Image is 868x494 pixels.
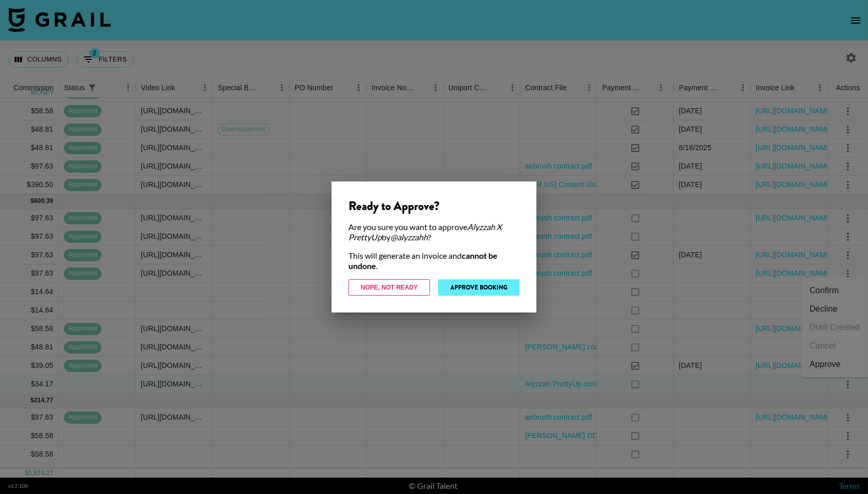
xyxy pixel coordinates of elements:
[348,251,520,271] div: This will generate an invoice and .
[348,279,430,296] button: Nope, Not Ready
[438,279,520,296] button: Approve Booking
[348,198,520,214] div: Ready to Approve?
[348,222,520,242] div: Are you sure you want to approve by ?
[348,222,502,242] em: Alyzzah X PrettyUp
[390,232,428,242] em: @ alyzzahh
[348,251,498,271] strong: cannot be undone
